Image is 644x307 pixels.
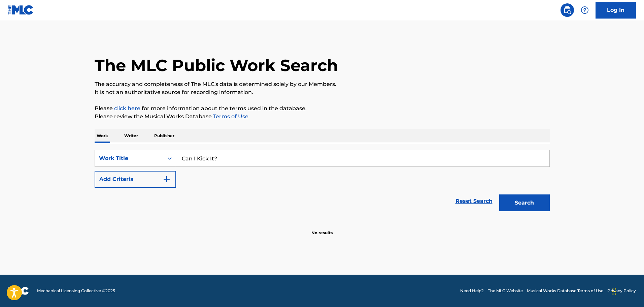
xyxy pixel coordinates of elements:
img: search [563,6,571,14]
a: Terms of Use [212,113,248,120]
a: Public Search [561,3,574,17]
a: click here [114,105,140,112]
p: Publisher [152,129,176,143]
button: Add Criteria [95,171,176,188]
p: Work [95,129,110,143]
p: No results [311,222,333,236]
img: help [581,6,589,14]
a: Privacy Policy [607,288,636,294]
a: Log In [596,2,636,19]
p: It is not an authoritative source for recording information. [95,88,550,96]
a: Need Help? [460,288,484,294]
a: Reset Search [452,194,496,209]
h1: The MLC Public Work Search [95,55,338,75]
img: logo [8,287,29,295]
a: The MLC Website [488,288,523,294]
a: Musical Works Database Terms of Use [527,288,603,294]
div: Work Title [99,154,160,162]
img: 9d2ae6d4665cec9f34b9.svg [163,175,171,183]
span: Mechanical Licensing Collective © 2025 [37,288,115,294]
div: Help [578,3,591,17]
p: Writer [122,129,140,143]
p: Please for more information about the terms used in the database. [95,104,550,113]
button: Search [499,194,550,211]
img: MLC Logo [8,5,34,15]
iframe: Chat Widget [610,275,644,307]
div: Drag [612,281,616,302]
p: The accuracy and completeness of The MLC's data is determined solely by our Members. [95,80,550,88]
p: Please review the Musical Works Database [95,113,550,121]
form: Search Form [95,150,550,215]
